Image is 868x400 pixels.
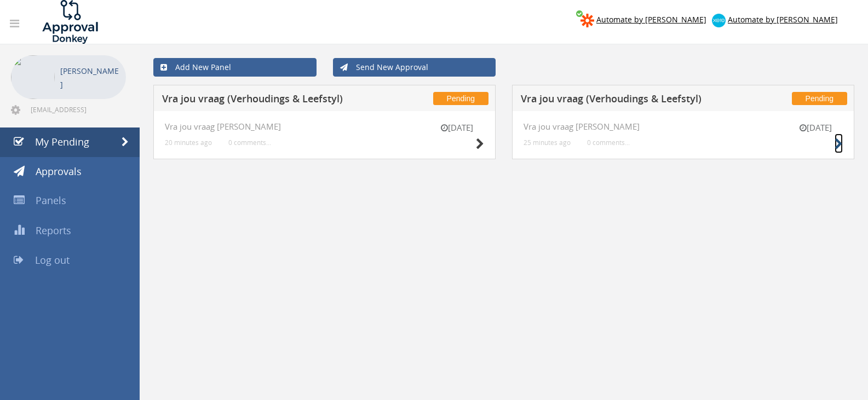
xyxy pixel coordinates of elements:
[429,122,484,134] small: [DATE]
[162,94,389,107] h5: Vra jou vraag (Verhoudings & Leefstyl)
[165,138,212,147] small: 20 minutes ago
[596,14,706,25] span: Automate by [PERSON_NAME]
[228,138,271,147] small: 0 comments...
[36,194,66,207] span: Panels
[333,58,496,77] a: Send New Approval
[521,94,748,107] h5: Vra jou vraag (Verhoudings & Leefstyl)
[524,122,843,131] h4: Vra jou vraag [PERSON_NAME]
[36,165,82,178] span: Approvals
[165,122,484,131] h4: Vra jou vraag [PERSON_NAME]
[728,14,838,25] span: Automate by [PERSON_NAME]
[153,58,317,77] a: Add New Panel
[35,135,89,148] span: My Pending
[60,64,120,91] p: [PERSON_NAME]
[524,138,571,147] small: 25 minutes ago
[31,105,124,114] span: [EMAIL_ADDRESS][DOMAIN_NAME]
[792,92,847,105] span: Pending
[580,14,594,27] img: zapier-logomark.png
[35,253,70,266] span: Log out
[36,224,71,237] span: Reports
[712,14,726,27] img: xero-logo.png
[433,92,488,105] span: Pending
[788,122,843,134] small: [DATE]
[587,138,630,147] small: 0 comments...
